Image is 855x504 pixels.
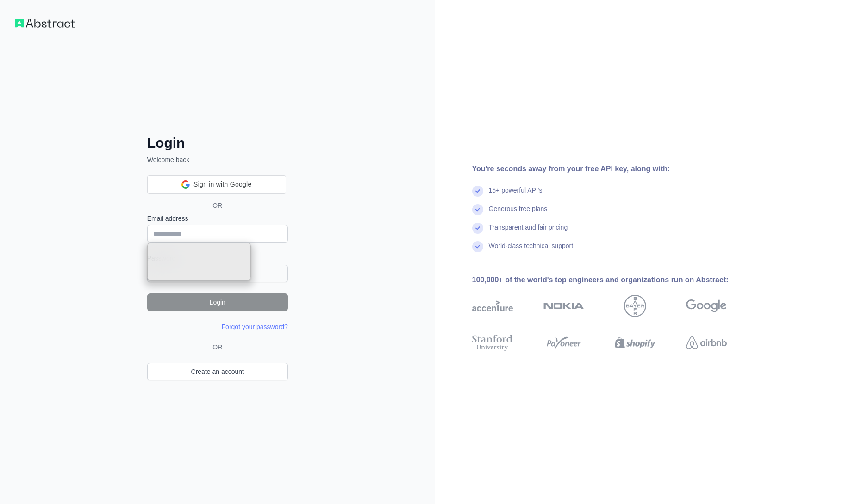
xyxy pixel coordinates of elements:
div: Transparent and fair pricing [489,223,568,241]
a: Create an account [147,363,288,380]
span: OR [209,342,226,352]
img: shopify [615,333,655,353]
img: google [686,295,727,317]
img: stanford university [472,333,513,353]
img: check mark [472,241,483,252]
img: accenture [472,295,513,317]
p: Welcome back [147,155,288,164]
span: Sign in with Google [193,180,251,189]
img: check mark [472,223,483,234]
img: nokia [543,295,584,317]
img: Workflow [15,19,75,28]
img: check mark [472,186,483,197]
div: 15+ powerful API's [489,186,543,204]
button: Login [147,293,288,311]
img: check mark [472,204,483,215]
img: airbnb [686,333,727,353]
div: Generous free plans [489,204,548,223]
img: payoneer [543,333,584,353]
a: Forgot your password? [222,323,288,330]
div: 100,000+ of the world's top engineers and organizations run on Abstract: [472,274,756,286]
span: OR [205,201,230,210]
div: You're seconds away from your free API key, along with: [472,163,756,174]
label: Email address [147,214,288,223]
div: World-class technical support [489,241,574,260]
div: Sign in with Google [147,175,286,194]
h2: Login [147,135,288,151]
img: bayer [624,295,646,317]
